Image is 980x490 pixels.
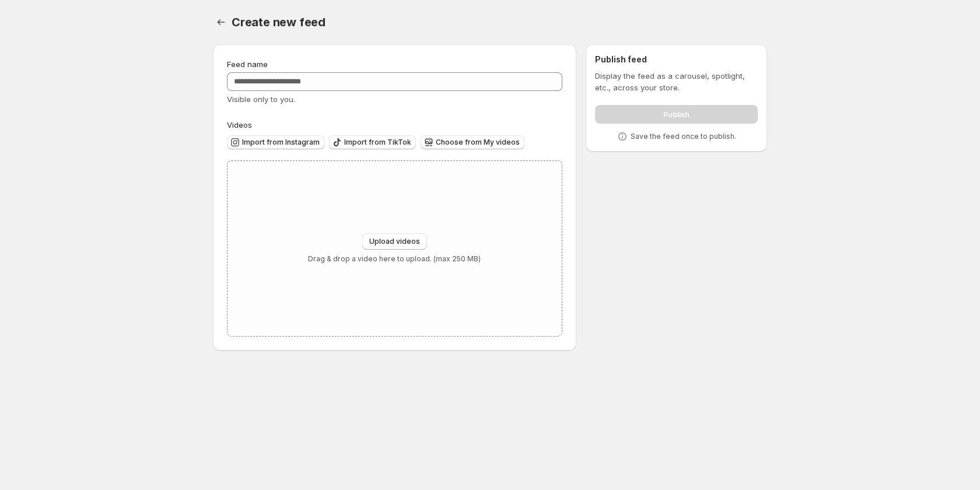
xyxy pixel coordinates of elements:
button: Upload videos [362,233,427,250]
span: Visible only to you. [227,94,295,104]
p: Save the feed once to publish. [631,132,736,141]
h2: Publish feed [595,54,758,65]
span: Import from TikTok [344,138,411,147]
span: Import from Instagram [242,138,320,147]
p: Display the feed as a carousel, spotlight, etc., across your store. [595,70,758,93]
span: Upload videos [369,237,420,246]
button: Settings [213,14,229,30]
button: Choose from My videos [421,135,524,149]
button: Import from TikTok [329,135,416,149]
span: Create new feed [232,15,325,29]
p: Drag & drop a video here to upload. (max 250 MB) [308,254,481,264]
button: Import from Instagram [227,135,324,149]
span: Choose from My videos [436,138,520,147]
span: Videos [227,120,252,129]
span: Feed name [227,60,268,69]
